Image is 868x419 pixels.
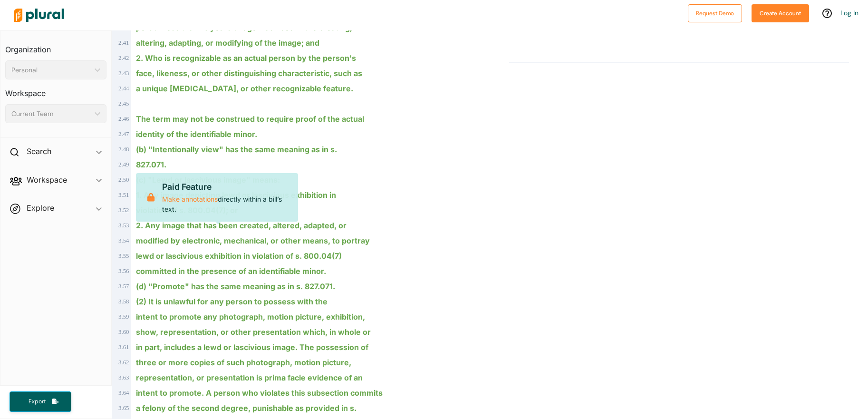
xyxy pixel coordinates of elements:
span: 3 . 60 [118,329,129,335]
span: Paid Feature [162,181,290,193]
span: 3 . 56 [118,268,129,274]
ins: (2) It is unlawful for any person to possess with the [136,297,328,306]
ins: a felony of the second degree, punishable as provided in s. [136,403,357,413]
a: Request Demo [688,8,742,18]
span: 3 . 65 [118,405,129,411]
p: directly within a bill’s text. [162,181,290,214]
h3: Organization [5,36,106,57]
a: Make annotations [162,195,218,203]
button: Create Account [752,4,809,22]
ins: 2. Who is recognizable as an actual person by the person's [136,53,356,63]
ins: show, representation, or other presentation which, in whole or [136,327,371,337]
ins: The term may not be construed to require proof of the actual [136,114,364,124]
ins: representation, or presentation is prima facie evidence of an [136,373,363,382]
span: 2 . 47 [118,131,129,137]
a: Log In [840,9,858,17]
div: Personal [11,65,91,75]
div: Current Team [11,109,91,119]
ins: intent to promote any photograph, motion picture, exhibition, [136,312,365,322]
span: 2 . 50 [118,176,129,183]
span: 2 . 43 [118,70,129,77]
ins: modified by electronic, mechanical, or other means, to portray [136,236,370,245]
button: Export [10,391,71,412]
ins: altering, adapting, or modifying of the image; and [136,38,319,48]
ins: 827.071. [136,160,166,169]
span: 3 . 52 [118,207,129,214]
button: Request Demo [688,4,742,22]
span: 2 . 45 [118,100,129,107]
ins: intent to promote. A person who violates this subsection commits [136,388,383,398]
span: 3 . 54 [118,237,129,244]
span: 3 . 62 [118,359,129,366]
span: 3 . 58 [118,298,129,305]
span: 3 . 51 [118,192,129,198]
span: 3 . 57 [118,283,129,290]
ins: 2. Any image that has been created, altered, adapted, or [136,221,347,230]
ins: committed in the presence of an identifiable minor. [136,266,326,276]
ins: (d) "Promote" has the same meaning as in s. 827.071. [136,282,335,291]
a: Create Account [752,8,809,18]
span: 3 . 63 [118,374,129,381]
ins: (b) "Intentionally view" has the same meaning as in s. [136,145,337,154]
span: Export [22,398,52,406]
span: 3 . 61 [118,344,129,351]
h2: Search [27,146,51,156]
span: 2 . 46 [118,116,129,122]
ins: in part, includes a lewd or lascivious image. The possession of [136,342,368,352]
ins: lewd or lascivious exhibition in violation of s. 800.04(7) [136,251,342,261]
span: 2 . 42 [118,55,129,61]
span: 3 . 64 [118,390,129,396]
ins: three or more copies of such photograph, motion picture, [136,358,351,367]
span: 2 . 41 [118,39,129,46]
span: 3 . 59 [118,313,129,320]
span: 2 . 49 [118,161,129,168]
span: 3 . 55 [118,253,129,259]
span: 2 . 44 [118,85,129,92]
ins: identity of the identifiable minor. [136,129,257,139]
span: 3 . 53 [118,222,129,229]
h3: Workspace [5,79,106,100]
ins: face, likeness, or other distinguishing characteristic, such as [136,68,362,78]
ins: a unique [MEDICAL_DATA], or other recognizable feature. [136,84,353,93]
span: 2 . 48 [118,146,129,153]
